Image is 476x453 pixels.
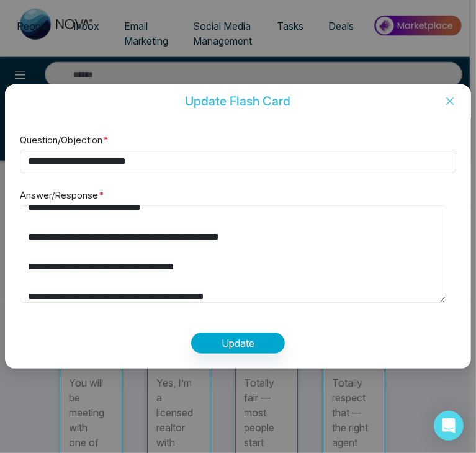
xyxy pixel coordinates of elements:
label: Question/Objection [20,133,109,148]
label: Answer/Response [20,188,104,203]
span: close [445,96,455,106]
button: Close [429,84,471,118]
div: Update Flash Card [5,94,471,108]
button: Update [191,333,285,354]
div: Open Intercom Messenger [434,411,464,441]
